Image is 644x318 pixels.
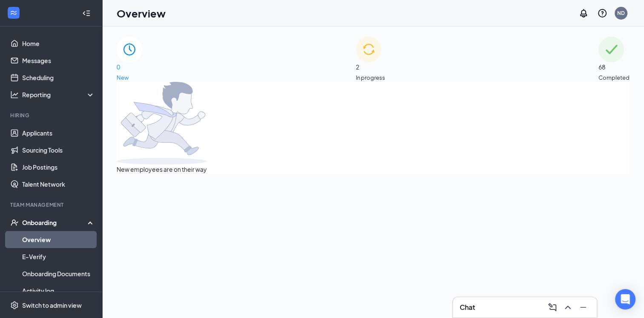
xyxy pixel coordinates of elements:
[563,302,573,312] svg: ChevronUp
[22,218,88,227] div: Onboarding
[10,218,19,227] svg: UserCheck
[9,9,18,17] svg: WorkstreamLogo
[82,9,91,17] svg: Collapse
[547,302,558,312] svg: ComposeMessage
[460,303,475,312] h3: Chat
[578,8,589,18] svg: Notifications
[617,9,625,17] div: ND
[22,248,95,265] a: E-Verify
[597,8,607,18] svg: QuestionInfo
[10,112,93,119] div: Hiring
[578,302,588,312] svg: Minimize
[22,176,95,193] a: Talent Network
[22,231,95,248] a: Overview
[22,124,95,142] a: Applicants
[117,6,166,20] h1: Overview
[117,73,142,82] span: New
[615,289,635,309] div: Open Intercom Messenger
[598,73,630,82] span: Completed
[10,90,19,99] svg: Analysis
[598,62,630,72] span: 68
[22,301,82,309] div: Switch to admin view
[22,69,95,86] a: Scheduling
[22,142,95,159] a: Sourcing Tools
[576,301,590,314] button: Minimize
[546,301,559,314] button: ComposeMessage
[10,301,19,309] svg: Settings
[117,62,142,72] span: 0
[356,73,385,82] span: In progress
[22,35,95,52] a: Home
[22,159,95,176] a: Job Postings
[22,282,95,299] a: Activity log
[22,90,95,99] div: Reporting
[117,165,207,174] span: New employees are on their way
[22,52,95,69] a: Messages
[356,62,385,72] span: 2
[22,265,95,282] a: Onboarding Documents
[10,201,93,208] div: Team Management
[561,301,575,314] button: ChevronUp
